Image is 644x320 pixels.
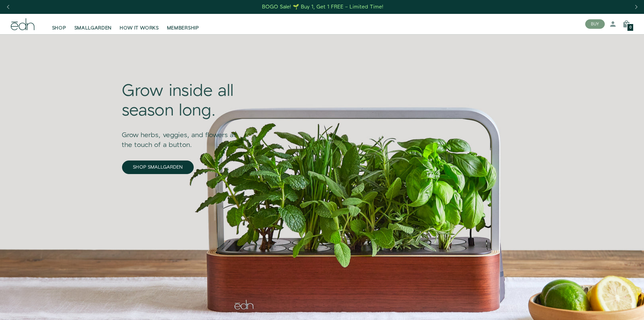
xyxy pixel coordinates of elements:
[122,161,194,174] a: SHOP SMALLGARDEN
[74,25,112,31] span: SMALLGARDEN
[122,82,246,121] div: Grow inside all season long.
[120,25,159,31] span: HOW IT WORKS
[122,121,246,150] div: Grow herbs, veggies, and flowers at the touch of a button.
[262,3,383,10] div: BOGO Sale! 🌱 Buy 1, Get 1 FREE – Limited Time!
[48,17,70,31] a: SHOP
[167,25,199,31] span: MEMBERSHIP
[261,2,384,12] a: BOGO Sale! 🌱 Buy 1, Get 1 FREE – Limited Time!
[116,17,163,31] a: HOW IT WORKS
[163,17,203,31] a: MEMBERSHIP
[70,17,116,31] a: SMALLGARDEN
[585,19,605,29] button: BUY
[629,26,631,29] span: 0
[52,25,66,31] span: SHOP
